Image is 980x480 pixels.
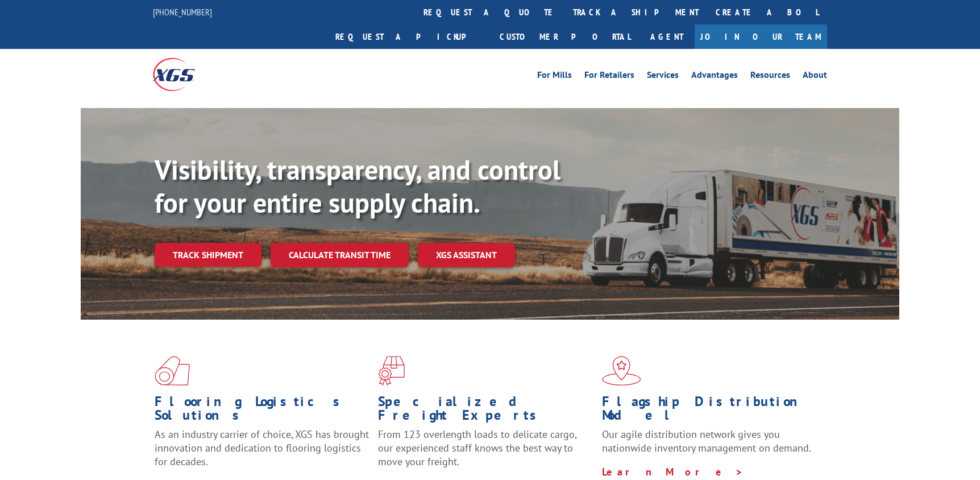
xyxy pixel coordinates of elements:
a: Customer Portal [491,24,639,49]
a: [PHONE_NUMBER] [153,6,212,18]
a: XGS ASSISTANT [418,243,515,267]
img: xgs-icon-total-supply-chain-intelligence-red [155,356,190,386]
img: xgs-icon-flagship-distribution-model-red [602,356,641,386]
a: Learn More > [602,465,744,478]
span: Our agile distribution network gives you nationwide inventory management on demand. [602,428,811,454]
h1: Flagship Distribution Model [602,395,817,428]
a: Calculate transit time [271,243,409,267]
a: About [803,71,827,83]
p: From 123 overlength loads to delicate cargo, our experienced staff knows the best way to move you... [378,428,593,478]
a: Join Our Team [695,24,827,49]
a: For Retailers [584,71,634,83]
a: Advantages [691,71,738,83]
a: Track shipment [155,243,261,267]
b: Visibility, transparency, and control for your entire supply chain. [155,152,560,220]
a: Agent [639,24,695,49]
a: Resources [750,71,790,83]
a: Request a pickup [327,24,491,49]
a: For Mills [537,71,572,83]
h1: Specialized Freight Experts [378,395,593,428]
img: xgs-icon-focused-on-flooring-red [378,356,405,386]
h1: Flooring Logistics Solutions [155,395,369,428]
span: As an industry carrier of choice, XGS has brought innovation and dedication to flooring logistics... [155,428,369,468]
a: Services [647,71,679,83]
